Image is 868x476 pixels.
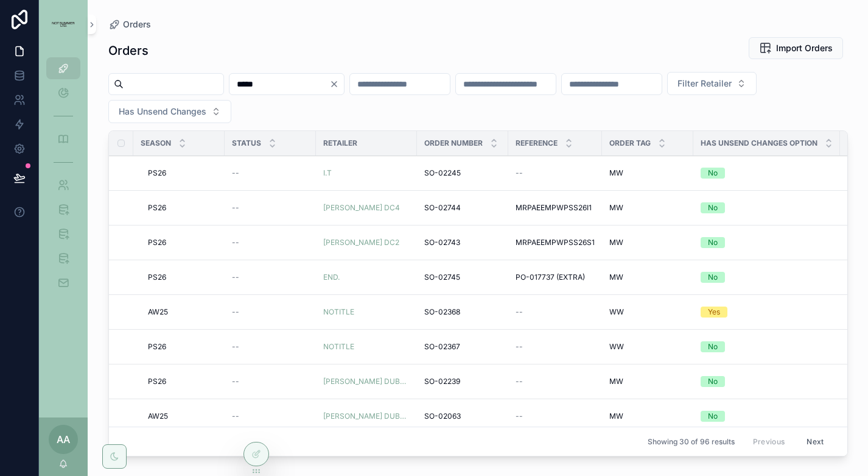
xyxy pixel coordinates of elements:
span: SO-02239 [424,377,460,386]
span: PO-017737 (EXTRA) [516,272,585,282]
a: -- [232,203,309,213]
a: -- [232,342,309,352]
div: No [708,411,718,422]
span: -- [232,203,239,213]
a: [PERSON_NAME] DUBAI - MW [323,377,410,386]
a: No [701,168,833,179]
a: PS26 [148,238,217,247]
a: Orders [108,18,151,30]
a: [PERSON_NAME] DC4 [323,203,410,213]
a: [PERSON_NAME] DUBAI - MW [323,411,410,421]
span: PS26 [148,168,166,178]
button: Import Orders [749,37,843,59]
span: Import Orders [776,42,833,54]
span: PS26 [148,377,166,386]
a: [PERSON_NAME] DC2 [323,238,410,247]
a: No [701,272,833,283]
a: SO-02743 [424,238,501,247]
span: AA [57,432,70,447]
a: AW25 [148,307,217,317]
a: -- [232,411,309,421]
span: Status [232,138,261,148]
a: No [701,202,833,213]
span: Has Unsend Changes Option [701,138,817,148]
span: -- [232,377,239,386]
span: Order Tag [609,138,651,148]
a: WW [609,342,686,352]
a: -- [516,168,595,178]
span: -- [232,272,239,282]
span: AW25 [148,307,168,317]
a: I.T [323,168,332,178]
span: -- [516,377,523,386]
a: NOTITLE [323,342,354,352]
a: SO-02239 [424,377,501,386]
a: AW25 [148,411,217,421]
h1: Orders [108,42,149,59]
a: PO-017737 (EXTRA) [516,272,595,282]
span: SO-02245 [424,168,461,178]
a: No [701,341,833,352]
div: scrollable content [39,49,88,310]
a: END. [323,272,410,282]
span: PS26 [148,203,166,213]
div: No [708,272,718,283]
span: WW [609,307,624,317]
div: Yes [708,307,720,318]
a: No [701,237,833,248]
a: SO-02245 [424,168,501,178]
span: -- [516,168,523,178]
a: PS26 [148,203,217,213]
span: SO-02063 [424,411,461,421]
a: MW [609,272,686,282]
a: SO-02744 [424,203,501,213]
a: MW [609,168,686,178]
a: MW [609,203,686,213]
span: Order Number [424,138,483,148]
span: MW [609,238,623,247]
a: No [701,411,833,422]
div: No [708,341,718,352]
span: Showing 30 of 96 results [648,437,735,447]
a: -- [232,238,309,247]
span: PS26 [148,272,166,282]
span: MW [609,168,623,178]
a: [PERSON_NAME] DC4 [323,203,400,213]
div: No [708,237,718,248]
span: Filter Retailer [677,77,732,90]
a: MRPAEEMPWPSS26S1 [516,238,595,247]
a: MRPAEEMPWPSS26I1 [516,203,595,213]
span: Season [141,138,171,148]
a: -- [232,168,309,178]
span: MW [609,411,623,421]
a: END. [323,272,340,282]
span: -- [516,307,523,317]
a: MW [609,377,686,386]
a: NOTITLE [323,307,354,317]
a: NOTITLE [323,307,410,317]
a: -- [516,377,595,386]
a: MW [609,411,686,421]
span: MW [609,272,623,282]
a: PS26 [148,168,217,178]
a: -- [516,307,595,317]
span: -- [516,411,523,421]
a: MW [609,238,686,247]
a: Yes [701,307,833,318]
button: Next [798,432,832,451]
span: -- [232,411,239,421]
span: MRPAEEMPWPSS26I1 [516,203,592,213]
a: -- [232,272,309,282]
a: -- [232,307,309,317]
a: NOTITLE [323,342,410,352]
span: MW [609,203,623,213]
a: [PERSON_NAME] DC2 [323,238,399,247]
span: Has Unsend Changes [119,105,206,118]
